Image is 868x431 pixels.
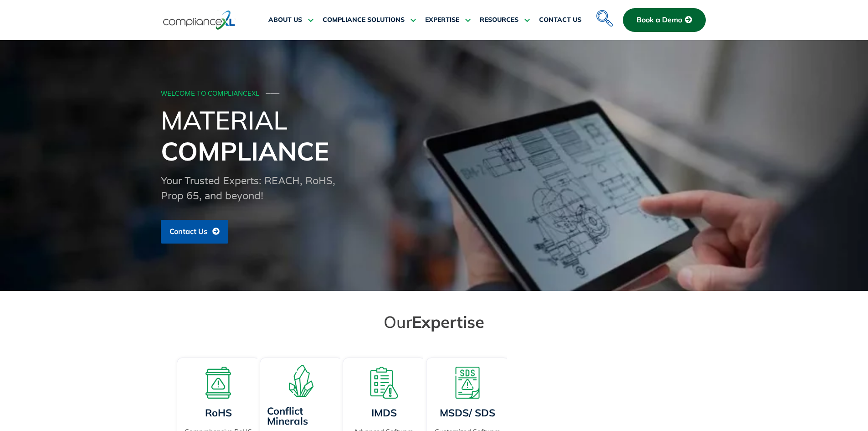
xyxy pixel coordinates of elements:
[161,175,335,202] span: Your Trusted Experts: REACH, RoHS, Prop 65, and beyond!
[268,9,313,31] a: ABOUT US
[161,220,228,244] a: Contact Us
[323,9,416,31] a: COMPLIANCE SOLUTIONS
[412,312,484,332] span: Expertise
[267,405,308,427] a: Conflict Minerals
[179,312,689,332] h2: Our
[161,90,705,98] div: WELCOME TO COMPLIANCEXL
[285,365,317,397] img: A representation of minerals
[539,16,581,24] span: CONTACT US
[205,406,231,419] a: RoHS
[594,5,612,23] a: navsearch-button
[368,367,400,399] img: A list board with a warning
[323,16,405,24] span: COMPLIANCE SOLUTIONS
[480,16,519,24] span: RESOURCES
[161,104,708,166] h1: Material
[425,16,459,24] span: EXPERTISE
[452,367,483,399] img: A warning board with SDS displaying
[163,10,236,31] img: logo-one.svg
[480,9,530,31] a: RESOURCES
[268,16,302,24] span: ABOUT US
[440,406,495,419] a: MSDS/ SDS
[539,9,581,31] a: CONTACT US
[169,228,207,236] span: Contact Us
[161,135,329,167] span: Compliance
[425,9,471,31] a: EXPERTISE
[202,367,234,399] img: A board with a warning sign
[371,406,397,419] a: IMDS
[623,8,706,32] a: Book a Demo
[266,90,280,98] span: ───
[637,16,682,24] span: Book a Demo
